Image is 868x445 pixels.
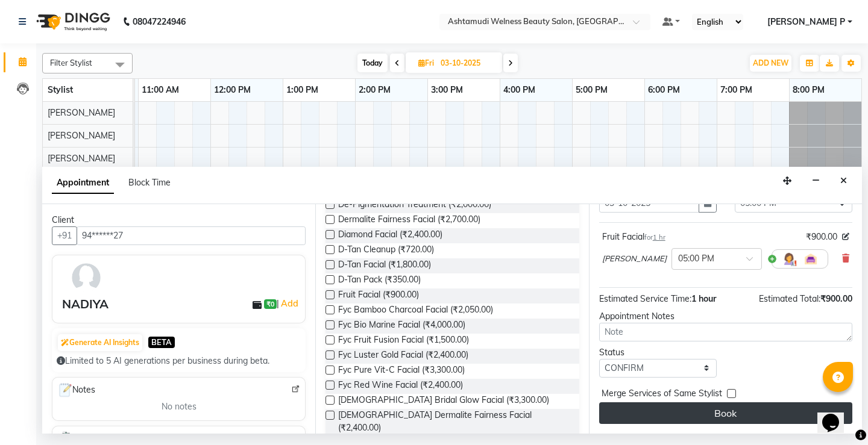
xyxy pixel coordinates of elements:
[338,273,421,288] span: D-Tan Pack (₹350.00)
[842,233,849,240] i: Edit price
[782,252,796,266] img: Hairdresser.png
[599,310,852,323] div: Appointment Notes
[428,81,466,99] a: 3:00 PM
[52,172,114,194] span: Appointment
[602,387,722,402] span: Merge Services of Same Stylist
[338,349,468,364] span: Fyc Luster Gold Facial (₹2,400.00)
[653,233,665,241] span: 1 hr
[573,81,611,99] a: 5:00 PM
[31,5,113,39] img: logo
[52,226,77,245] button: +91
[148,337,175,348] span: BETA
[750,55,791,72] button: ADD NEW
[62,295,108,313] div: NADIYA
[338,334,469,349] span: Fyc Fruit Fusion Facial (₹1,500.00)
[57,355,301,367] div: Limited to 5 AI generations per business during beta.
[77,226,306,245] input: Search by Name/Mobile/Email/Code
[338,288,419,303] span: Fruit Facial (₹900.00)
[338,319,465,334] span: Fyc Bio Marine Facial (₹4,000.00)
[133,5,186,39] b: 08047224946
[58,334,142,351] button: Generate AI Insights
[415,58,437,67] span: Fri
[599,346,717,359] div: Status
[817,397,856,433] iframe: chat widget
[500,81,538,99] a: 4:00 PM
[48,153,115,164] span: [PERSON_NAME]
[48,130,115,141] span: [PERSON_NAME]
[52,214,306,226] div: Client
[338,379,463,394] span: Fyc Red Wine Facial (₹2,400.00)
[338,243,434,258] span: D-Tan Cleanup (₹720.00)
[644,233,665,241] small: for
[279,296,300,311] a: Add
[820,293,852,304] span: ₹900.00
[48,84,73,95] span: Stylist
[338,228,442,243] span: Diamond Facial (₹2,400.00)
[437,54,497,72] input: 2025-10-03
[759,293,820,304] span: Estimated Total:
[338,198,491,213] span: De-Pigmentation Treatment (₹2,000.00)
[338,409,569,434] span: [DEMOGRAPHIC_DATA] Dermalite Fairness Facial (₹2,400.00)
[602,253,667,265] span: [PERSON_NAME]
[691,293,716,304] span: 1 hour
[162,400,197,413] span: No notes
[717,81,755,99] a: 7:00 PM
[356,81,394,99] a: 2:00 PM
[338,364,465,379] span: Fyc Pure Vit-C Facial (₹3,300.00)
[57,382,95,398] span: Notes
[264,299,277,309] span: ₹0
[50,58,92,67] span: Filter Stylist
[338,258,431,273] span: D-Tan Facial (₹1,800.00)
[599,293,691,304] span: Estimated Service Time:
[338,303,493,319] span: Fyc Bamboo Charcoal Facial (₹2,050.00)
[128,177,171,188] span: Block Time
[357,54,388,72] span: Today
[69,260,104,295] img: avatar
[338,213,480,228] span: Dermalite Fairness Facial (₹2,700.00)
[835,172,852,190] button: Close
[211,81,254,99] a: 12:00 PM
[338,394,549,409] span: [DEMOGRAPHIC_DATA] Bridal Glow Facial (₹3,300.00)
[790,81,828,99] a: 8:00 PM
[599,402,852,424] button: Book
[283,81,321,99] a: 1:00 PM
[767,16,845,28] span: [PERSON_NAME] P
[645,81,683,99] a: 6:00 PM
[277,296,300,311] span: |
[806,231,837,243] span: ₹900.00
[139,81,182,99] a: 11:00 AM
[753,58,788,67] span: ADD NEW
[48,107,115,118] span: [PERSON_NAME]
[602,231,665,243] div: Fruit Facial
[804,252,818,266] img: Interior.png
